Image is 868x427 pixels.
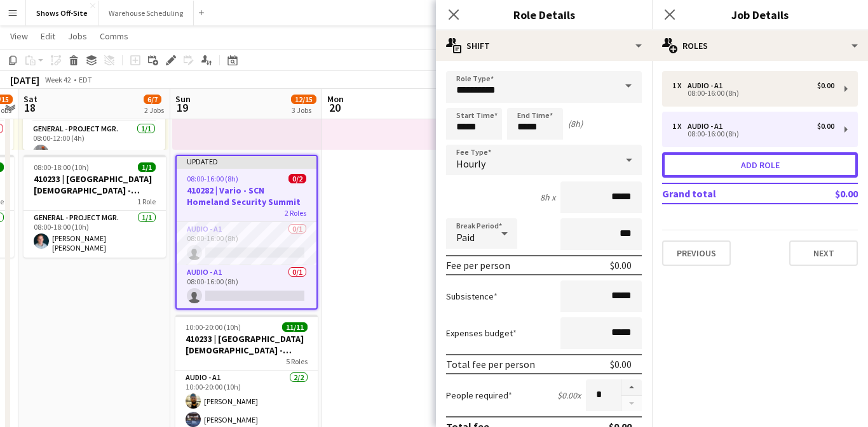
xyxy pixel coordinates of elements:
[621,379,642,396] button: Increase
[42,75,74,84] span: Week 42
[95,28,133,44] a: Comms
[100,30,128,42] span: Comms
[186,322,241,332] span: 10:00-20:00 (10h)
[22,100,37,115] span: 18
[662,240,731,266] button: Previous
[688,81,728,90] div: Audio - A1
[144,95,161,104] span: 6/7
[446,358,535,371] div: Total fee per person
[177,185,316,207] h3: 410282 | Vario - SCN Homeland Security Summit
[610,259,632,272] div: $0.00
[24,173,166,196] h3: 410233 | [GEOGRAPHIC_DATA][DEMOGRAPHIC_DATA] - Frequency Camp FFA 2025
[456,157,485,170] span: Hourly
[24,211,166,258] app-card-role: General - Project Mgr.1/108:00-18:00 (10h)[PERSON_NAME] [PERSON_NAME]
[173,100,191,115] span: 19
[557,390,581,401] div: $0.00 x
[610,358,632,371] div: $0.00
[436,30,652,61] div: Shift
[282,322,308,332] span: 11/11
[63,28,92,44] a: Jobs
[68,30,87,42] span: Jobs
[138,162,156,172] span: 1/1
[789,240,858,266] button: Next
[446,327,517,339] label: Expenses budget
[175,155,318,310] app-job-card: Updated08:00-16:00 (8h)0/2410282 | Vario - SCN Homeland Security Summit2 RolesAudio - A10/108:00-...
[36,28,60,44] a: Edit
[177,156,316,166] div: Updated
[446,390,512,401] label: People required
[24,93,37,105] span: Sat
[10,74,39,86] div: [DATE]
[456,231,475,244] span: Paid
[325,100,344,115] span: 20
[137,197,156,206] span: 1 Role
[98,1,194,25] button: Warehouse Scheduling
[187,174,238,183] span: 08:00-16:00 (8h)
[672,122,688,131] div: 1 x
[41,30,55,42] span: Edit
[652,6,868,23] h3: Job Details
[662,152,858,178] button: Add role
[672,81,688,90] div: 1 x
[26,1,98,25] button: Shows Off-Site
[662,183,798,204] td: Grand total
[291,95,316,104] span: 12/15
[446,291,498,302] label: Subsistence
[798,183,858,204] td: $0.00
[672,90,834,96] div: 08:00-16:00 (8h)
[286,357,308,366] span: 5 Roles
[144,105,164,115] div: 2 Jobs
[79,75,92,84] div: EDT
[5,28,33,44] a: View
[568,118,583,129] div: (8h)
[175,93,191,105] span: Sun
[327,93,344,105] span: Mon
[34,162,89,172] span: 08:00-18:00 (10h)
[652,30,868,61] div: Roles
[688,122,728,131] div: Audio - A1
[24,155,166,258] app-job-card: 08:00-18:00 (10h)1/1410233 | [GEOGRAPHIC_DATA][DEMOGRAPHIC_DATA] - Frequency Camp FFA 20251 RoleG...
[175,333,318,356] h3: 410233 | [GEOGRAPHIC_DATA][DEMOGRAPHIC_DATA] - Frequency Camp FFA 2025
[288,174,306,183] span: 0/2
[540,192,555,203] div: 8h x
[177,265,316,308] app-card-role: Audio - A10/108:00-16:00 (8h)
[672,131,834,137] div: 08:00-16:00 (8h)
[285,208,306,218] span: 2 Roles
[446,259,510,272] div: Fee per person
[10,30,28,42] span: View
[817,81,834,90] div: $0.00
[177,222,316,265] app-card-role: Audio - A10/108:00-16:00 (8h)
[23,122,165,165] app-card-role: General - Project Mgr.1/108:00-12:00 (4h)[PERSON_NAME]
[436,6,652,23] h3: Role Details
[292,105,316,115] div: 3 Jobs
[817,122,834,131] div: $0.00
